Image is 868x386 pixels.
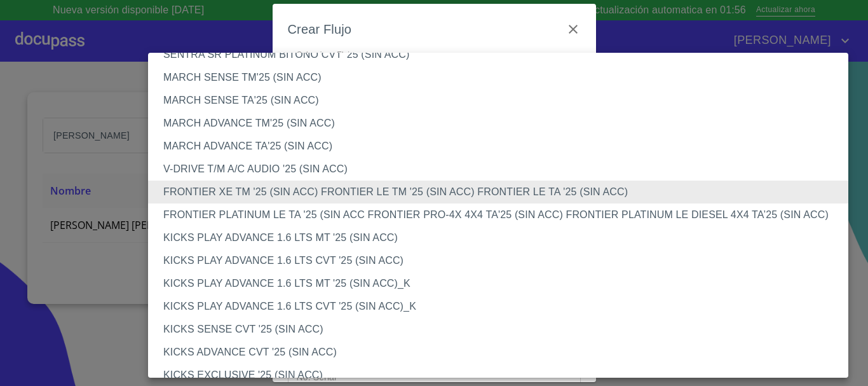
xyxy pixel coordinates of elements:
li: KICKS PLAY ADVANCE 1.6 LTS MT '25 (SIN ACC)_K [148,272,858,295]
li: KICKS SENSE CVT '25 (SIN ACC) [148,318,858,341]
li: FRONTIER XE TM '25 (SIN ACC) FRONTIER LE TM '25 (SIN ACC) FRONTIER LE TA '25 (SIN ACC) [148,181,858,203]
li: MARCH SENSE TA'25 (SIN ACC) [148,89,858,112]
li: KICKS PLAY ADVANCE 1.6 LTS MT '25 (SIN ACC) [148,226,858,249]
li: KICKS PLAY ADVANCE 1.6 LTS CVT '25 (SIN ACC) [148,249,858,272]
li: MARCH ADVANCE TM'25 (SIN ACC) [148,112,858,135]
li: V-DRIVE T/M A/C AUDIO '25 (SIN ACC) [148,158,858,181]
li: SENTRA SR PLATINUM BITONO CVT '25 (SIN ACC) [148,43,858,66]
li: MARCH ADVANCE TA'25 (SIN ACC) [148,135,858,158]
li: MARCH SENSE TM'25 (SIN ACC) [148,66,858,89]
li: KICKS ADVANCE CVT '25 (SIN ACC) [148,341,858,364]
li: FRONTIER PLATINUM LE TA '25 (SIN ACC FRONTIER PRO-4X 4X4 TA'25 (SIN ACC) FRONTIER PLATINUM LE DIE... [148,203,858,226]
li: KICKS PLAY ADVANCE 1.6 LTS CVT '25 (SIN ACC)_K [148,295,858,318]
